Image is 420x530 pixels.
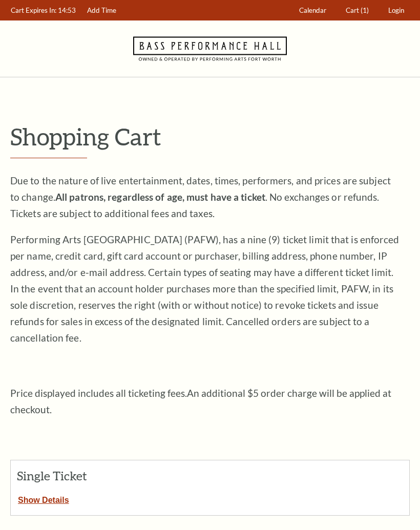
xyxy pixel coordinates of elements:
[10,123,410,150] p: Shopping Cart
[11,492,76,505] button: Show Details
[295,1,331,20] a: Calendar
[388,6,404,14] span: Login
[58,6,76,14] span: 14:53
[299,6,326,14] span: Calendar
[11,6,56,14] span: Cart Expires In:
[10,175,391,219] span: Due to the nature of live entertainment, dates, times, performers, and prices are subject to chan...
[384,1,409,20] a: Login
[341,1,374,20] a: Cart (1)
[10,231,400,346] p: Performing Arts [GEOGRAPHIC_DATA] (PAFW), has a nine (9) ticket limit that is enforced per name, ...
[10,385,400,418] p: Price displayed includes all ticketing fees.
[17,469,118,482] h2: Single Ticket
[55,191,265,203] strong: All patrons, regardless of age, must have a ticket
[361,6,369,14] span: (1)
[10,387,391,415] span: An additional $5 order charge will be applied at checkout.
[346,6,359,14] span: Cart
[82,1,121,20] a: Add Time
